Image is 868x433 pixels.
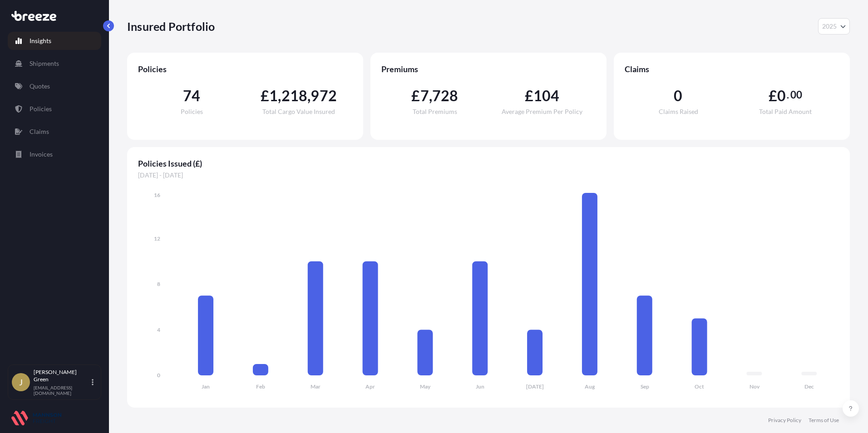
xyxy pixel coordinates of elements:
tspan: 4 [157,326,160,333]
p: [EMAIL_ADDRESS][DOMAIN_NAME] [34,385,90,396]
span: £ [411,89,420,103]
span: 972 [311,89,337,103]
tspan: Dec [804,383,814,390]
span: 2025 [822,22,837,31]
span: 7 [420,89,429,103]
p: Quotes [30,82,50,91]
button: Year Selector [818,18,850,34]
span: Total Paid Amount [759,108,812,115]
tspan: Mar [311,383,321,390]
span: £ [769,89,777,103]
tspan: Sep [641,383,649,390]
tspan: 0 [157,372,160,379]
p: Insured Portfolio [127,19,215,34]
tspan: Apr [365,383,375,390]
span: £ [261,89,269,103]
a: Invoices [8,145,101,163]
span: Policies [138,64,352,74]
tspan: Jan [202,383,210,390]
p: Shipments [30,59,59,68]
span: 104 [533,89,560,103]
span: , [278,89,281,103]
span: 728 [432,89,459,103]
tspan: May [420,383,431,390]
a: Policies [8,100,101,118]
span: 218 [281,89,308,103]
span: Total Cargo Value Insured [262,108,335,115]
tspan: [DATE] [526,383,544,390]
tspan: Feb [256,383,265,390]
span: Premiums [381,64,596,74]
p: Claims [30,127,49,136]
span: Policies [181,108,203,115]
span: Total Premiums [413,108,457,115]
tspan: 16 [154,192,160,198]
p: Insights [30,36,51,45]
span: Average Premium Per Policy [502,108,582,115]
tspan: Aug [585,383,595,390]
a: Terms of Use [809,417,839,424]
span: 1 [269,89,278,103]
span: Claims [625,64,839,74]
p: [PERSON_NAME] Green [34,369,90,383]
span: 0 [777,89,786,103]
span: [DATE] - [DATE] [138,171,839,180]
a: Claims [8,123,101,141]
span: 74 [183,89,200,103]
span: Policies Issued (£) [138,158,839,169]
tspan: Nov [750,383,760,390]
img: organization-logo [11,411,61,425]
tspan: 8 [157,280,160,287]
a: Insights [8,32,101,50]
a: Privacy Policy [768,417,801,424]
p: Policies [30,104,52,113]
p: Invoices [30,150,53,159]
span: J [19,378,23,387]
span: £ [525,89,533,103]
a: Quotes [8,77,101,95]
span: . [787,91,789,98]
span: 00 [790,91,802,98]
tspan: 12 [154,235,160,242]
tspan: Jun [476,383,484,390]
span: 0 [674,89,682,103]
tspan: Oct [695,383,704,390]
a: Shipments [8,54,101,73]
span: Claims Raised [659,108,698,115]
span: , [429,89,432,103]
span: , [307,89,311,103]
